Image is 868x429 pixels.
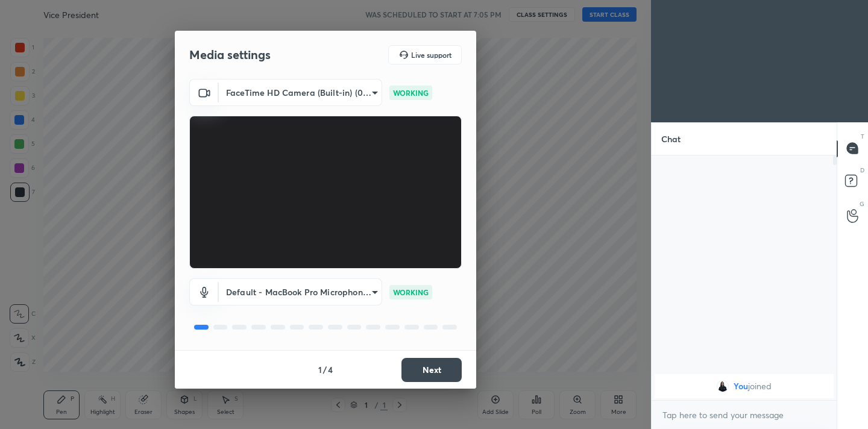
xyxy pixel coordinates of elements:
h5: Live support [411,51,451,58]
p: G [860,199,864,208]
p: WORKING [393,87,429,98]
h4: 4 [328,363,333,376]
p: T [861,132,864,141]
h2: Media settings [189,47,271,63]
p: WORKING [393,287,429,298]
div: FaceTime HD Camera (Built-in) (05ac:8514) [219,79,382,106]
span: joined [748,381,772,391]
h4: 1 [318,363,322,376]
div: grid [652,372,837,401]
p: D [860,166,864,175]
div: FaceTime HD Camera (Built-in) (05ac:8514) [219,278,382,305]
p: Chat [652,123,690,155]
h4: / [323,363,327,376]
img: dcf3eb815ff943768bc58b4584e4abca.jpg [717,380,729,392]
button: Next [401,358,462,382]
span: You [734,381,748,391]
